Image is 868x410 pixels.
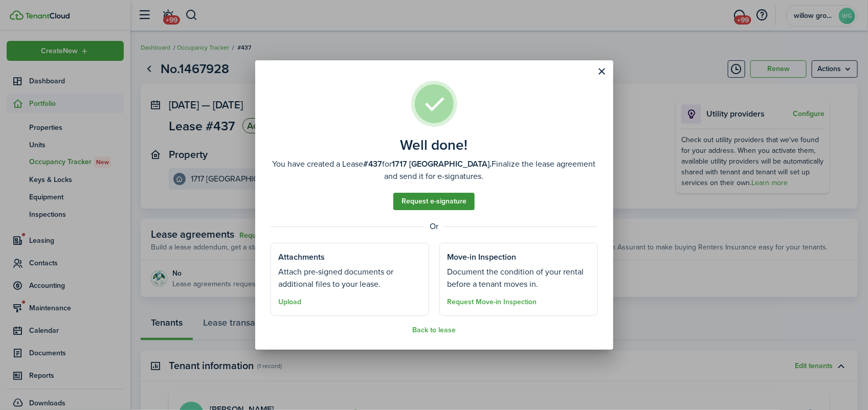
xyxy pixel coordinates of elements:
[271,158,598,183] well-done-description: You have created a Lease for Finalize the lease agreement and send it for e-signatures.
[448,298,537,306] button: Request Move-in Inspection
[393,193,475,210] a: Request e-signature
[364,158,383,170] b: #437
[400,137,468,153] well-done-title: Well done!
[271,220,598,233] well-done-separator: Or
[392,158,492,170] b: 1717 [GEOGRAPHIC_DATA].
[412,326,456,334] button: Back to lease
[279,251,325,263] well-done-section-title: Attachments
[279,266,421,290] well-done-section-description: Attach pre-signed documents or additional files to your lease.
[448,266,590,290] well-done-section-description: Document the condition of your rental before a tenant moves in.
[593,63,611,80] button: Close modal
[448,251,517,263] well-done-section-title: Move-in Inspection
[279,298,302,306] button: Upload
